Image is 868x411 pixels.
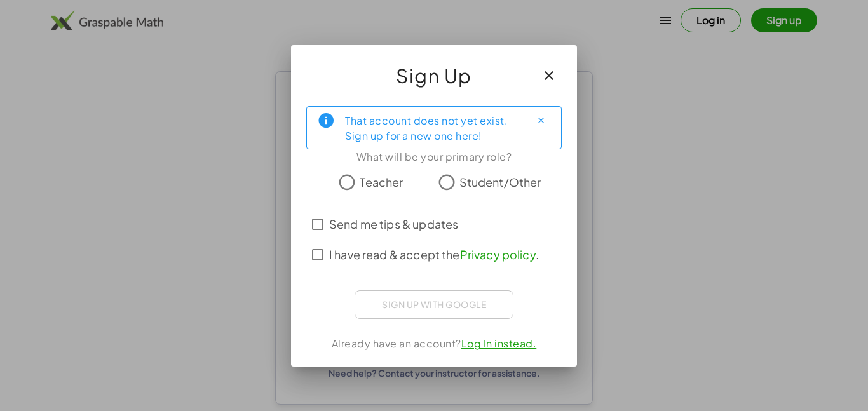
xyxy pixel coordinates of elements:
span: Sign Up [396,60,472,91]
div: Already have an account? [306,336,562,351]
span: I have read & accept the . [329,246,539,263]
span: Teacher [360,173,403,191]
span: Send me tips & updates [329,215,458,232]
a: Privacy policy [460,247,536,262]
div: What will be your primary role? [306,149,562,165]
div: That account does not yet exist. Sign up for a new one here! [345,112,520,144]
span: Student/Other [459,173,541,191]
button: Close [531,111,551,131]
a: Log In instead. [461,337,537,350]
